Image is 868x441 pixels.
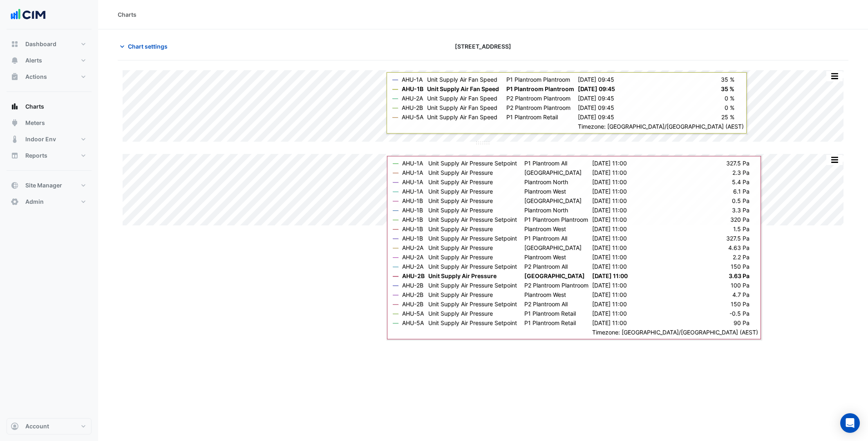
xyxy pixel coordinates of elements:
app-icon: Reports [11,151,19,160]
span: Indoor Env [25,135,56,143]
app-icon: Charts [11,102,19,111]
button: Site Manager [7,177,92,194]
button: Admin [7,194,92,210]
span: Charts [25,102,44,111]
span: Chart settings [128,42,168,51]
span: Meters [25,119,45,127]
button: Dashboard [7,36,92,52]
span: Alerts [25,56,42,65]
app-icon: Admin [11,198,19,206]
span: Account [25,422,49,430]
app-icon: Meters [11,119,19,127]
span: Dashboard [25,40,56,48]
button: More Options [826,155,843,165]
app-icon: Alerts [11,56,19,65]
button: Alerts [7,52,92,69]
img: Company Logo [10,7,47,23]
div: Charts [118,10,136,19]
app-icon: Actions [11,73,19,81]
div: Open Intercom Messenger [840,413,860,433]
button: Actions [7,69,92,85]
button: Indoor Env [7,131,92,147]
button: Account [7,418,92,434]
app-icon: Dashboard [11,40,19,48]
button: Charts [7,98,92,115]
button: More Options [826,71,843,81]
app-icon: Indoor Env [11,135,19,143]
span: Actions [25,73,47,81]
button: Reports [7,147,92,164]
span: Admin [25,198,44,206]
button: Meters [7,115,92,131]
span: Reports [25,151,47,160]
span: Site Manager [25,181,62,189]
button: Chart settings [118,39,173,53]
app-icon: Site Manager [11,181,19,189]
span: [STREET_ADDRESS] [455,42,511,51]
